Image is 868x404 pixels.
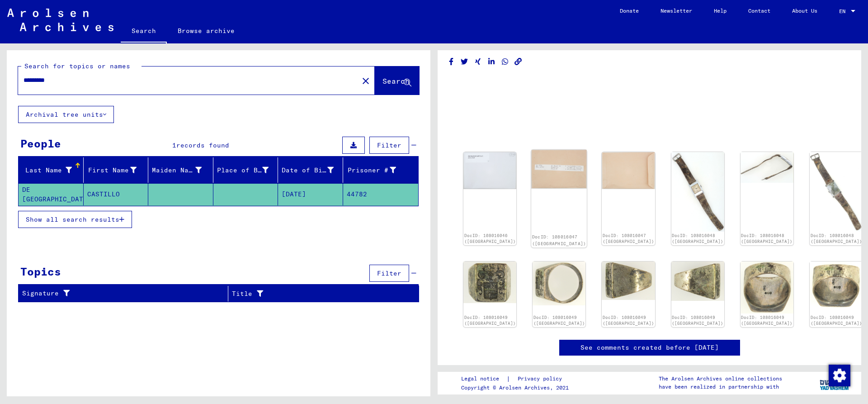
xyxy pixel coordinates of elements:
a: DocID: 108016048 ([GEOGRAPHIC_DATA]) [672,233,723,244]
img: 001.jpg [463,261,516,303]
div: Maiden Name [152,163,213,177]
img: 001.jpg [671,152,724,232]
div: Place of Birth [217,163,280,177]
div: Title [232,289,401,299]
p: The Arolsen Archives online collections [659,375,782,383]
a: DocID: 108016049 ([GEOGRAPHIC_DATA]) [603,315,654,326]
button: Share on LinkedIn [487,56,496,67]
mat-label: Search for topics or names [24,62,130,70]
mat-cell: 44782 [343,183,419,205]
div: Last Name [22,166,72,175]
img: Change consent [829,365,850,386]
mat-header-cell: Prisoner # [343,157,419,183]
a: DocID: 108016049 ([GEOGRAPHIC_DATA]) [741,315,793,326]
div: First Name [87,166,137,175]
span: Filter [377,269,401,277]
div: Last Name [22,163,83,177]
button: Copy link [514,56,523,67]
img: 005.jpg [741,261,793,314]
a: DocID: 108016049 ([GEOGRAPHIC_DATA]) [811,315,862,326]
a: Privacy policy [510,374,573,384]
img: 004.jpg [671,261,724,301]
button: Search [375,67,419,95]
a: DocID: 108016048 ([GEOGRAPHIC_DATA]) [811,233,862,244]
span: Show all search results [26,215,119,223]
div: Place of Birth [217,166,269,175]
mat-cell: CASTILLO [84,183,149,205]
span: records found [176,141,229,149]
span: Search [382,76,410,86]
div: Date of Birth [282,166,334,175]
button: Archival tree units [18,106,114,123]
mat-cell: DE [GEOGRAPHIC_DATA] [19,183,84,205]
mat-header-cell: First Name [84,157,149,183]
div: Date of Birth [282,163,345,177]
mat-header-cell: Maiden Name [148,157,213,183]
span: Filter [377,141,401,149]
a: DocID: 108016048 ([GEOGRAPHIC_DATA]) [741,233,793,244]
p: have been realized in partnership with [659,383,782,391]
div: | [461,374,573,384]
a: Search [121,20,167,43]
div: First Name [87,163,148,177]
img: 002.jpg [533,261,585,305]
a: DocID: 108016047 ([GEOGRAPHIC_DATA]) [603,233,654,244]
mat-header-cell: Date of Birth [278,157,343,183]
div: Title [232,286,410,301]
img: 003.jpg [810,152,863,232]
div: People [20,135,61,152]
div: Signature [22,286,230,301]
a: DocID: 108016047 ([GEOGRAPHIC_DATA]) [532,234,586,246]
a: DocID: 108016046 ([GEOGRAPHIC_DATA]) [464,233,516,244]
img: 006.jpg [810,261,863,309]
button: Filter [369,137,409,154]
mat-cell: [DATE] [278,183,343,205]
span: 1 [172,141,176,149]
mat-header-cell: Last Name [19,157,84,183]
a: DocID: 108016049 ([GEOGRAPHIC_DATA]) [464,315,516,326]
div: Signature [22,289,221,298]
div: Topics [20,263,61,280]
a: See comments created before [DATE] [580,343,719,352]
a: DocID: 108016049 ([GEOGRAPHIC_DATA]) [672,315,723,326]
a: Browse archive [167,20,245,42]
button: Share on Twitter [460,56,469,67]
img: 001.jpg [463,152,516,189]
a: Legal notice [461,374,506,384]
mat-header-cell: Place of Birth [213,157,278,183]
p: Copyright © Arolsen Archives, 2021 [461,384,573,392]
img: 002.jpg [741,152,793,183]
div: Prisoner # [347,163,408,177]
img: 001.jpg [531,150,587,189]
img: yv_logo.png [818,371,852,394]
button: Share on Xing [473,56,483,67]
div: Maiden Name [152,166,202,175]
a: DocID: 108016049 ([GEOGRAPHIC_DATA]) [533,315,585,326]
img: 003.jpg [602,261,655,299]
button: Clear [357,71,375,90]
mat-icon: close [360,76,371,86]
img: 002.jpg [602,152,655,189]
button: Share on WhatsApp [500,56,510,67]
button: Show all search results [18,211,132,228]
button: Filter [369,265,409,282]
img: Arolsen_neg.svg [7,9,113,31]
span: EN [839,8,849,14]
div: Prisoner # [347,166,396,175]
button: Share on Facebook [447,56,456,67]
